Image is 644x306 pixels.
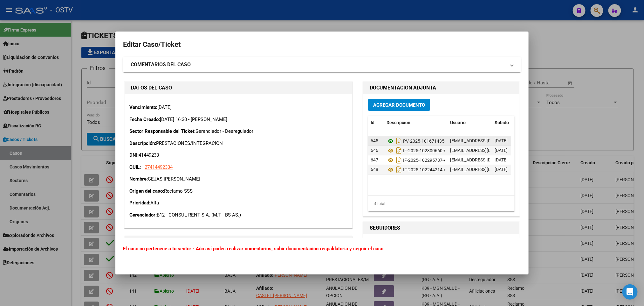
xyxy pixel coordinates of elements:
strong: Vencimiento: [129,104,157,110]
mat-expansion-panel-header: COMENTARIOS DEL CASO [123,57,521,72]
div: 645 [371,137,381,145]
span: [DATE] [495,167,508,172]
span: Alta [150,200,159,206]
h1: SEGUIDORES [370,224,513,232]
h2: Editar Caso/Ticket [123,39,521,51]
span: PV-2025-101671435-APN-SAUSS#SSS [403,139,480,144]
span: IF-2025-102244214-APN-SGSUSS#SSS [403,167,481,172]
strong: DNI: [129,152,139,158]
span: Subido [495,120,509,125]
span: Id [371,120,374,125]
strong: Sector Responsable del Ticket: [129,128,195,134]
datatable-header-cell: Subido [492,116,524,130]
strong: CUIL: [129,164,141,170]
h1: DOCUMENTACION ADJUNTA [370,84,513,92]
span: Descripción [387,120,410,125]
strong: Prioridad: [129,200,150,206]
datatable-header-cell: Descripción [384,116,448,130]
span: Agregar Documento [373,102,425,108]
strong: Gerenciador: [129,212,157,218]
div: 4 total [368,196,515,212]
span: [EMAIL_ADDRESS][DOMAIN_NAME] - [PERSON_NAME] [450,167,558,172]
div: Open Intercom Messenger [622,284,638,300]
span: 27414492334 [145,164,173,170]
strong: Origen del caso: [129,188,164,194]
strong: DATOS DEL CASO [131,85,172,91]
p: PRESTACIONES/INTEGRACION [129,140,347,147]
p: Gerenciador - Desregulador [129,128,347,135]
span: [EMAIL_ADDRESS][DOMAIN_NAME] - [PERSON_NAME] [450,148,558,153]
b: El caso no pertenece a tu sector - Aún así podés realizar comentarios, subir documentación respal... [123,246,385,252]
p: [DATE] 16:30 - [PERSON_NAME] [129,116,347,123]
strong: Descripción: [129,140,156,146]
strong: Nombre: [129,176,148,182]
p: B12 - CONSUL RENT S.A. (M.T - BS AS.) [129,211,347,219]
datatable-header-cell: Usuario [448,116,492,130]
p: Reclamo SSS [129,188,347,195]
p: [DATE] [129,104,347,111]
span: [DATE] [495,138,508,143]
i: Descargar documento [395,165,403,175]
strong: Fecha Creado: [129,117,160,122]
span: [DATE] [495,148,508,153]
datatable-header-cell: Id [368,116,384,130]
span: [EMAIL_ADDRESS][DOMAIN_NAME] - [PERSON_NAME] [450,138,558,143]
span: Usuario [450,120,466,125]
i: Descargar documento [395,155,403,165]
strong: COMENTARIOS DEL CASO [131,61,191,68]
span: IF-2025-102300660-APN-SGSUSS#SSS [403,148,481,153]
div: 648 [371,166,381,173]
span: [EMAIL_ADDRESS][DOMAIN_NAME] - [PERSON_NAME] [450,157,558,162]
div: 646 [371,147,381,154]
i: Descargar documento [395,136,403,146]
p: 41449233 [129,152,347,159]
p: CEJAS [PERSON_NAME] [129,175,347,183]
span: [DATE] [495,157,508,162]
span: IF-2025-102295787-APN-SGSUSS#SSS [403,158,481,163]
button: Agregar Documento [368,99,430,111]
i: Descargar documento [395,146,403,156]
div: 647 [371,156,381,164]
